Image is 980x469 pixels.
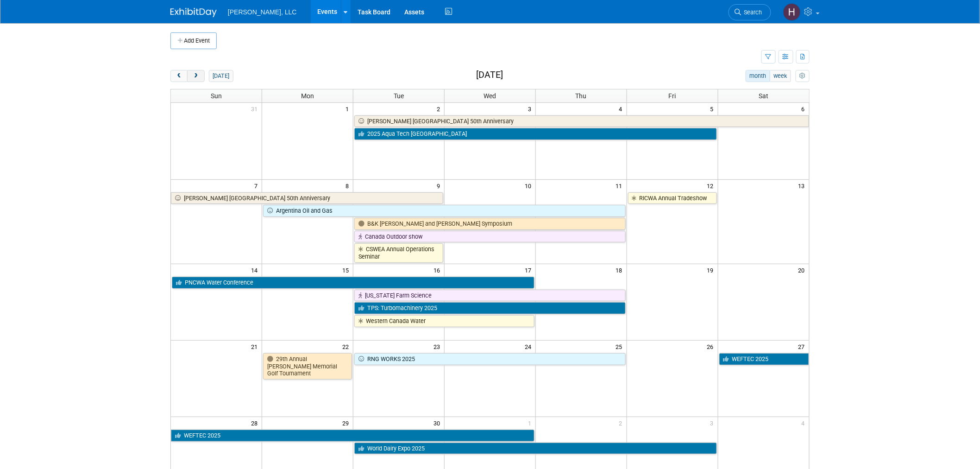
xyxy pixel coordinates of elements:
[484,92,496,100] span: Wed
[354,353,626,365] a: RNG WORKS 2025
[171,192,443,204] a: [PERSON_NAME] [GEOGRAPHIC_DATA] 50th Anniversary
[433,417,444,429] span: 30
[170,8,217,17] img: ExhibitDay
[301,92,314,100] span: Mon
[250,264,262,276] span: 14
[211,92,222,100] span: Sun
[354,302,626,314] a: TPS: Turbomachinery 2025
[527,417,535,429] span: 1
[615,341,627,352] span: 25
[618,103,627,114] span: 4
[524,180,535,191] span: 10
[476,70,503,80] h2: [DATE]
[341,417,353,429] span: 29
[706,341,718,352] span: 26
[669,92,676,100] span: Fri
[710,103,718,114] span: 5
[170,70,188,82] button: prev
[253,180,262,191] span: 7
[759,92,768,100] span: Sat
[527,103,535,114] span: 3
[801,417,809,429] span: 4
[615,264,627,276] span: 18
[524,341,535,352] span: 24
[354,115,809,127] a: [PERSON_NAME] [GEOGRAPHIC_DATA] 50th Anniversary
[263,205,625,217] a: Argentina Oil and Gas
[798,180,809,191] span: 13
[209,70,233,82] button: [DATE]
[719,353,809,365] a: WEFTEC 2025
[801,103,809,114] span: 6
[615,180,627,191] span: 11
[433,341,444,352] span: 23
[433,264,444,276] span: 16
[187,70,204,82] button: next
[354,128,716,140] a: 2025 Aqua Tech [GEOGRAPHIC_DATA]
[354,290,626,302] a: [US_STATE] Farm Science
[345,180,353,191] span: 8
[341,341,353,352] span: 22
[783,3,801,21] img: Hannah Mulholland
[798,264,809,276] span: 20
[576,92,587,100] span: Thu
[770,70,791,82] button: week
[706,264,718,276] span: 19
[228,8,297,16] span: [PERSON_NAME], LLC
[796,70,810,82] button: myCustomButton
[354,243,443,262] a: CSWEA Annual Operations Seminar
[628,192,717,204] a: RICWA Annual Tradeshow
[354,443,716,455] a: World Dairy Expo 2025
[250,417,262,429] span: 28
[172,277,534,289] a: PNCWA Water Conference
[799,73,805,79] i: Personalize Calendar
[741,9,762,16] span: Search
[354,231,626,243] a: Canada Outdoor show
[729,4,771,20] a: Search
[341,264,353,276] span: 15
[354,315,534,327] a: Western Canada Water
[746,70,770,82] button: month
[436,180,444,191] span: 9
[250,341,262,352] span: 21
[710,417,718,429] span: 3
[618,417,627,429] span: 2
[706,180,718,191] span: 12
[263,353,352,380] a: 29th Annual [PERSON_NAME] Memorial Golf Tournament
[436,103,444,114] span: 2
[524,264,535,276] span: 17
[394,92,404,100] span: Tue
[170,32,217,49] button: Add Event
[250,103,262,114] span: 31
[171,430,534,442] a: WEFTEC 2025
[798,341,809,352] span: 27
[345,103,353,114] span: 1
[354,218,626,230] a: B&K [PERSON_NAME] and [PERSON_NAME] Symposium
